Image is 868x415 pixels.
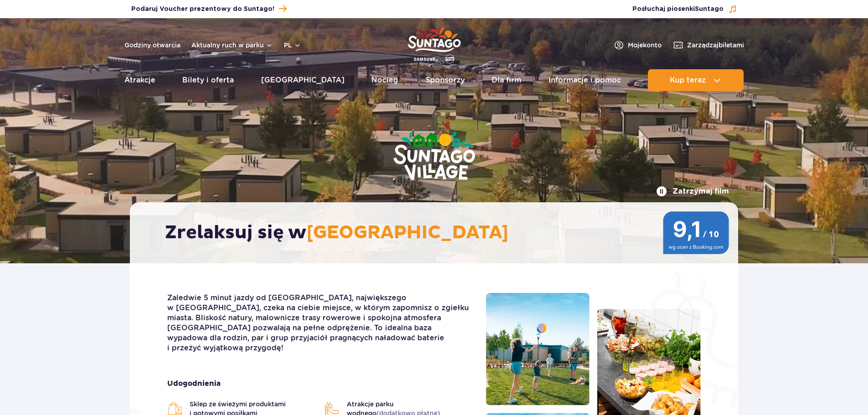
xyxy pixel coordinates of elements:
span: Moje konto [628,41,662,50]
span: Kup teraz [670,76,706,84]
img: Suntago Village [357,96,512,218]
button: Aktualny ruch w parku [191,41,273,49]
strong: Udogodnienia [167,379,472,389]
img: 9,1/10 wg ocen z Booking.com [663,211,729,254]
span: Podaruj Voucher prezentowy do Suntago! [131,5,274,14]
a: Bilety i oferta [182,69,234,91]
a: Godziny otwarcia [124,41,180,50]
a: Atrakcje [124,69,155,91]
button: pl [284,41,301,50]
button: Zatrzymaj film [656,186,729,197]
span: [GEOGRAPHIC_DATA] [307,221,508,244]
span: Suntago [695,6,724,12]
a: Podaruj Voucher prezentowy do Suntago! [131,3,287,15]
span: Zarządzaj biletami [687,41,744,50]
a: Nocleg [371,69,398,91]
a: Sponsorzy [426,69,465,91]
a: Mojekonto [613,40,662,51]
button: Kup teraz [648,69,744,91]
button: Posłuchaj piosenkiSuntago [632,5,737,14]
a: [GEOGRAPHIC_DATA] [261,69,344,91]
p: Zaledwie 5 minut jazdy od [GEOGRAPHIC_DATA], największego w [GEOGRAPHIC_DATA], czeka na ciebie mi... [167,293,472,353]
a: Park of Poland [408,23,461,65]
a: Zarządzajbiletami [673,40,744,51]
a: Dla firm [492,69,521,91]
a: Informacje i pomoc [549,69,621,91]
h2: Zrelaksuj się w [165,221,712,244]
span: Posłuchaj piosenki [632,5,724,14]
